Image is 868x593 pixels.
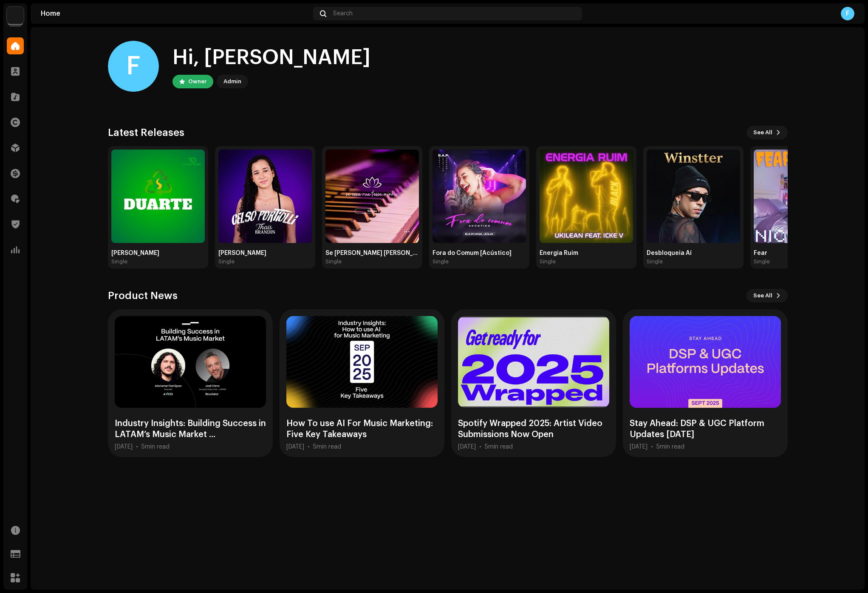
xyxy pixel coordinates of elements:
[108,289,178,302] h3: Product News
[647,150,740,243] img: d86807d7-cd33-47d4-aded-bad438723f4a
[223,76,241,87] div: Admin
[325,258,342,265] div: Single
[115,443,133,450] div: [DATE]
[458,418,609,440] div: Spotify Wrapped 2025: Artist Video Submissions Now Open
[458,443,476,450] div: [DATE]
[333,10,353,17] span: Search
[630,418,781,440] div: Stay Ahead: DSP & UGC Platform Updates [DATE]
[630,443,647,450] div: [DATE]
[111,150,205,243] img: 9ea9f6aa-ddc6-404a-91bb-99cc958668a7
[108,41,159,92] div: F
[754,150,847,243] img: da3c48c0-743c-4348-8cb5-aae89f00bc6f
[753,287,772,304] span: See All
[753,124,772,141] span: See All
[7,7,24,24] img: 70c0b94c-19e5-4c8c-a028-e13e35533bab
[485,443,513,450] div: 5
[115,418,266,440] div: Industry Insights: Building Success in LATAM’s Music Market ...
[841,7,854,20] div: F
[325,250,419,257] div: Se [PERSON_NAME] [PERSON_NAME]
[41,10,310,17] div: Home
[308,443,310,450] div: •
[111,250,205,257] div: [PERSON_NAME]
[172,44,370,71] div: Hi, [PERSON_NAME]
[754,258,770,265] div: Single
[540,250,633,257] div: Energia Ruim
[540,150,633,243] img: eb71bc48-416d-4ea0-b15d-6b124ed7b8e1
[317,444,341,450] span: min read
[136,443,138,450] div: •
[647,250,740,257] div: Desbloqueia Aí
[218,150,312,243] img: ce44fecc-f09a-4c08-b922-014be1f0f8bb
[660,444,684,450] span: min read
[218,258,235,265] div: Single
[145,444,170,450] span: min read
[540,258,556,265] div: Single
[141,443,170,450] div: 5
[188,76,206,87] div: Owner
[286,443,304,450] div: [DATE]
[656,443,684,450] div: 5
[313,443,341,450] div: 5
[433,258,449,265] div: Single
[218,250,312,257] div: [PERSON_NAME]
[433,150,526,243] img: e6131143-0e81-4327-8ed2-402d43083518
[746,126,788,139] button: See All
[647,258,663,265] div: Single
[479,443,481,450] div: •
[488,444,513,450] span: min read
[325,150,419,243] img: 5828592a-81c3-4995-ac74-2c2e067e3058
[111,258,127,265] div: Single
[754,250,847,257] div: Fear
[108,126,184,139] h3: Latest Releases
[286,418,438,440] div: How To use AI For Music Marketing: Five Key Takeaways
[433,250,526,257] div: Fora do Comum [Acústico]
[746,289,788,302] button: See All
[651,443,653,450] div: •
